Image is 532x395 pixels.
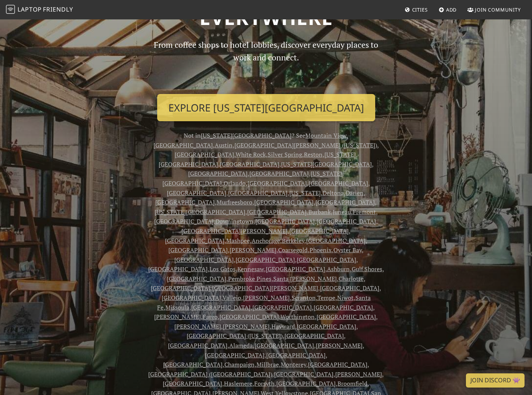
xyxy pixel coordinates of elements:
a: Reston [304,150,323,159]
a: Alameda [229,341,253,349]
a: [GEOGRAPHIC_DATA] [274,370,333,378]
a: Silver Spring [268,150,302,159]
a: [GEOGRAPHIC_DATA] [191,303,251,311]
a: [PERSON_NAME] [174,322,221,330]
a: [GEOGRAPHIC_DATA][PERSON_NAME] [181,227,287,235]
a: [GEOGRAPHIC_DATA][PERSON_NAME] [212,284,318,292]
a: Downingtown [215,217,253,225]
a: Darien [346,189,364,197]
a: [US_STATE] [324,150,356,159]
a: [GEOGRAPHIC_DATA] [306,236,365,245]
a: [GEOGRAPHIC_DATA] [289,227,349,235]
a: Mashpee [226,236,250,245]
a: [US_STATE] [311,169,342,178]
a: [GEOGRAPHIC_DATA] [151,284,210,292]
a: Mountain View [305,131,346,139]
a: Forsyth [254,379,274,388]
a: [GEOGRAPHIC_DATA] [255,341,314,349]
a: [GEOGRAPHIC_DATA] [314,303,373,311]
span: Laptop [18,5,42,13]
a: [GEOGRAPHIC_DATA] [168,341,227,349]
a: [GEOGRAPHIC_DATA] [174,256,234,264]
a: [US_STATE][GEOGRAPHIC_DATA] [155,208,245,216]
a: [GEOGRAPHIC_DATA] [159,160,218,168]
a: [GEOGRAPHIC_DATA] [165,236,224,245]
a: [GEOGRAPHIC_DATA] [148,265,208,273]
a: Monterey [281,360,306,369]
a: [GEOGRAPHIC_DATA] [205,351,264,359]
a: Explore [US_STATE][GEOGRAPHIC_DATA] [157,94,375,122]
a: [GEOGRAPHIC_DATA] [317,217,376,225]
a: [GEOGRAPHIC_DATA] [168,246,228,254]
a: Los Gatos [209,265,236,273]
a: [GEOGRAPHIC_DATA] [297,256,356,264]
a: Santa Fe [157,294,371,311]
a: [GEOGRAPHIC_DATA] [255,217,315,225]
a: Champaign [224,360,255,369]
a: Fremont [353,208,376,216]
a: LaptopFriendly LaptopFriendly [6,3,73,16]
a: [US_STATE] [289,189,321,197]
a: Missoula [165,303,189,311]
a: Scranton [292,294,316,302]
span: Friendly [43,5,73,13]
a: [US_STATE][GEOGRAPHIC_DATA] [281,160,372,168]
a: Burbank [308,208,331,216]
a: Broomfield [337,379,367,388]
span: Cities [412,6,428,13]
a: Murfreesboro [217,198,252,206]
img: LaptopFriendly [6,5,15,14]
a: [GEOGRAPHIC_DATA] [254,198,314,206]
a: [GEOGRAPHIC_DATA] [220,313,279,321]
a: [GEOGRAPHIC_DATA] [155,198,215,206]
a: Vallejo [223,294,241,302]
a: [GEOGRAPHIC_DATA] [236,256,295,264]
a: Fargo [203,313,218,321]
a: Santa [PERSON_NAME] [273,275,337,283]
a: [GEOGRAPHIC_DATA] [167,275,226,283]
a: [GEOGRAPHIC_DATA] [308,360,367,369]
a: Deltona [323,189,344,197]
a: Tempe [317,294,335,302]
a: Phoenix [309,246,332,254]
a: [GEOGRAPHIC_DATA] [228,189,287,197]
a: Worthington [280,313,315,321]
a: Millbrae [256,360,279,369]
a: [GEOGRAPHIC_DATA] [153,141,213,149]
a: [GEOGRAPHIC_DATA] ([US_STATE]) [187,332,283,340]
a: Juneau [333,208,351,216]
a: [PERSON_NAME] [316,341,363,349]
a: [GEOGRAPHIC_DATA] [163,379,222,388]
a: Cities [402,3,431,16]
a: [GEOGRAPHIC_DATA] [162,294,221,302]
a: Gulf Shores [352,265,382,273]
a: Berkeley [282,236,304,245]
a: [PERSON_NAME] [243,294,290,302]
a: [GEOGRAPHIC_DATA] [276,379,336,388]
a: [GEOGRAPHIC_DATA] [220,160,279,168]
a: [GEOGRAPHIC_DATA] [249,169,309,178]
a: Haslemere [224,379,252,388]
a: Charlotte [339,275,364,283]
a: Add [436,3,460,16]
a: [GEOGRAPHIC_DATA] [266,265,325,273]
a: [GEOGRAPHIC_DATA] [315,198,375,206]
a: Hayward [271,322,295,330]
a: Anchorage [252,236,280,245]
a: [GEOGRAPHIC_DATA] [247,208,307,216]
a: White Rock [236,150,266,159]
p: From coffee shops to hotel lobbies, discover everyday places to work and connect. [147,38,385,88]
a: [GEOGRAPHIC_DATA] [188,169,248,178]
span: Join Community [475,6,521,13]
a: [PERSON_NAME] [335,370,382,378]
a: [GEOGRAPHIC_DATA] [175,150,234,159]
a: [GEOGRAPHIC_DATA] [163,360,223,369]
a: [GEOGRAPHIC_DATA] [297,322,356,330]
a: [GEOGRAPHIC_DATA] ([GEOGRAPHIC_DATA]) [148,370,272,378]
a: Kennesaw [237,265,264,273]
a: Oyster Bay [333,246,362,254]
span: Add [446,6,457,13]
a: [GEOGRAPHIC_DATA] [154,217,214,225]
a: [GEOGRAPHIC_DATA] [309,179,368,187]
a: Join Community [464,3,524,16]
